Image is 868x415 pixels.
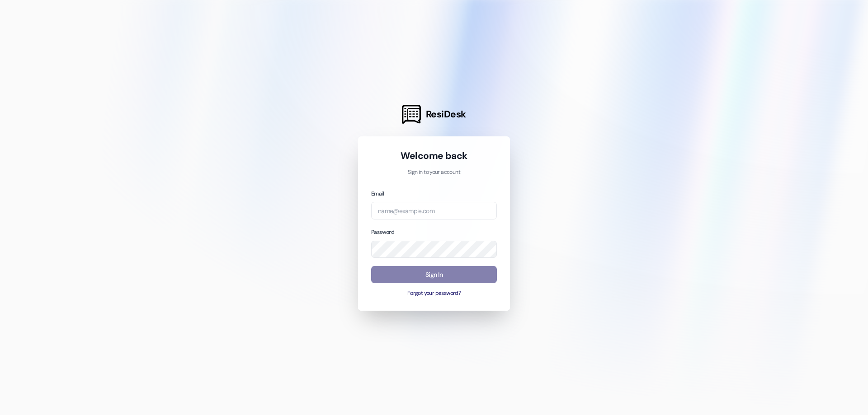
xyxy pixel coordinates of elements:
h1: Welcome back [371,149,497,162]
label: Email [371,190,384,197]
label: Password [371,228,394,236]
button: Sign In [371,266,497,284]
img: ResiDesk Logo [402,105,421,124]
span: ResiDesk [426,108,466,121]
p: Sign in to your account [371,168,497,177]
button: Forgot your password? [371,289,497,298]
input: name@example.com [371,202,497,219]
